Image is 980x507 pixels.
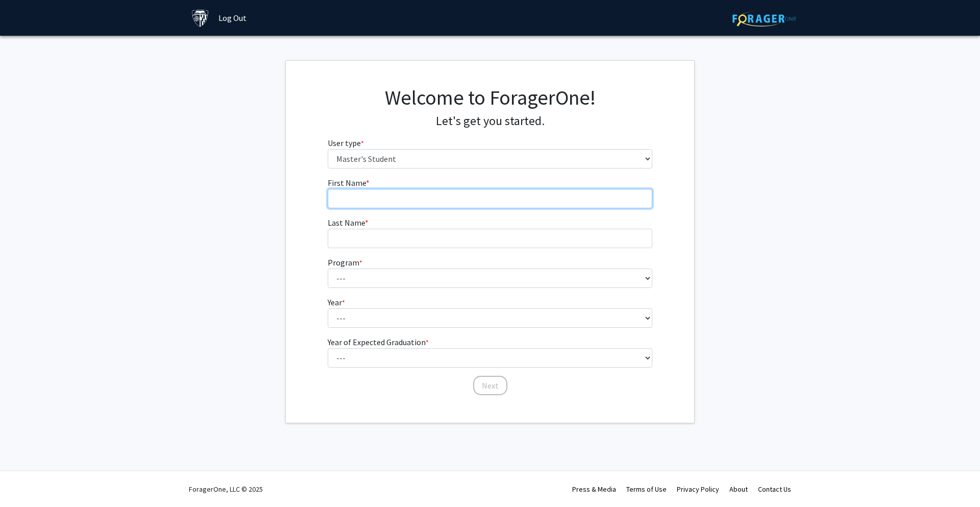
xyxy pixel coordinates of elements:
span: Last Name [328,218,365,228]
img: ForagerOne Logo [732,11,796,27]
label: Year [328,296,345,308]
a: Terms of Use [626,485,667,494]
h4: Let's get you started. [328,114,653,129]
span: First Name [328,178,366,188]
label: User type [328,137,364,149]
label: Year of Expected Graduation [328,336,429,348]
label: Program [328,256,362,269]
iframe: Chat [8,461,43,499]
a: Contact Us [758,485,791,494]
a: Press & Media [572,485,616,494]
a: Privacy Policy [677,485,719,494]
a: About [729,485,748,494]
button: Next [473,376,507,395]
h1: Welcome to ForagerOne! [328,85,653,110]
img: Johns Hopkins University Logo [191,9,209,27]
div: ForagerOne, LLC © 2025 [189,471,263,507]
